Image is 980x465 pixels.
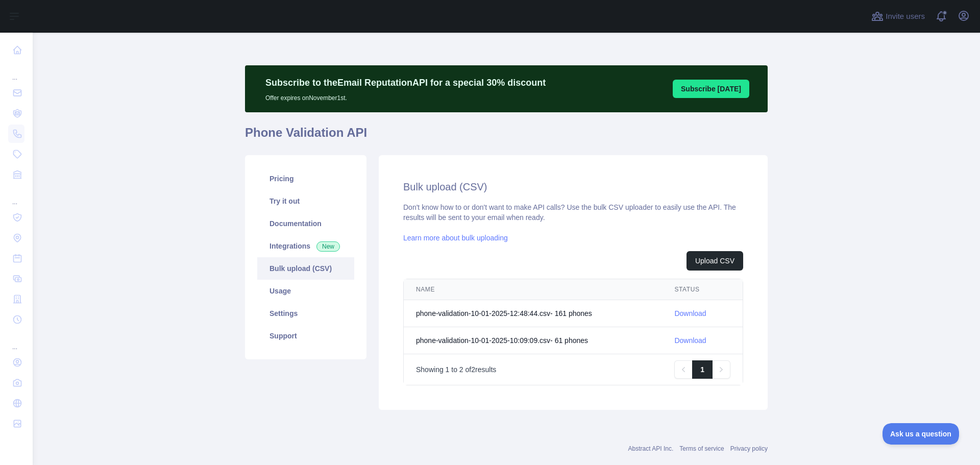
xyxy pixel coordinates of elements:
[265,90,546,102] p: Offer expires on November 1st.
[628,445,674,452] a: Abstract API Inc.
[687,251,743,271] button: Upload CSV
[257,257,354,280] a: Bulk upload (CSV)
[316,241,340,252] span: New
[446,365,450,374] span: 1
[403,180,743,194] h2: Bulk upload (CSV)
[404,327,662,354] td: phone-validation-10-01-2025-10:09:09.csv - 61 phone s
[673,80,749,98] button: Subscribe [DATE]
[257,212,354,235] a: Documentation
[257,302,354,325] a: Settings
[257,325,354,347] a: Support
[8,331,24,351] div: ...
[886,11,925,22] span: Invite users
[459,365,463,374] span: 2
[416,364,496,375] p: Showing to of results
[403,234,508,242] a: Learn more about bulk uploading
[8,61,24,82] div: ...
[692,360,713,379] a: 1
[257,235,354,257] a: Integrations New
[257,167,354,190] a: Pricing
[404,279,662,300] th: NAME
[245,125,768,149] h1: Phone Validation API
[679,445,724,452] a: Terms of service
[471,365,475,374] span: 2
[883,423,960,445] iframe: Toggle Customer Support
[674,336,706,345] a: Download
[730,445,768,452] a: Privacy policy
[869,8,927,25] button: Invite users
[257,190,354,212] a: Try it out
[265,76,546,90] p: Subscribe to the Email Reputation API for a special 30 % discount
[257,280,354,302] a: Usage
[674,360,730,379] nav: Pagination
[662,279,743,300] th: STATUS
[404,300,662,327] td: phone-validation-10-01-2025-12:48:44.csv - 161 phone s
[403,202,743,385] div: Don't know how to or don't want to make API calls? Use the bulk CSV uploader to easily use the AP...
[674,309,706,317] a: Download
[8,186,24,206] div: ...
